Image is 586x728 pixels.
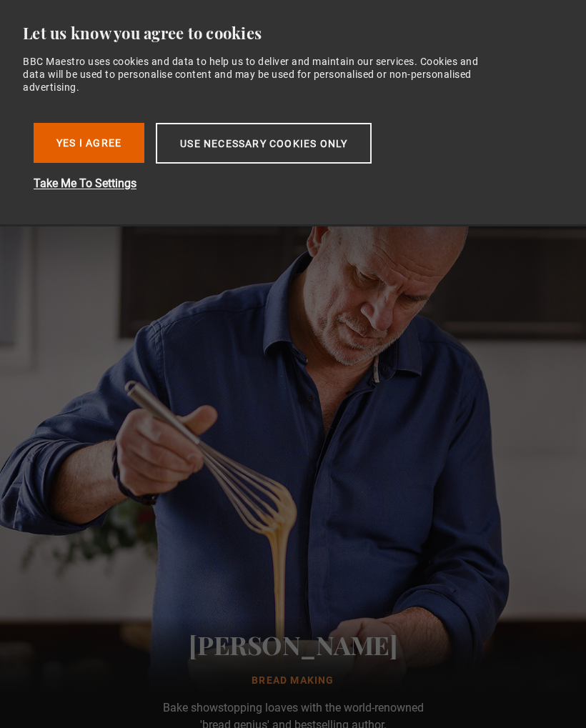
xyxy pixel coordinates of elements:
[23,23,552,44] div: Let us know you agree to cookies
[34,175,491,192] button: Take Me To Settings
[34,123,144,163] button: Yes I Agree
[23,55,499,94] div: BBC Maestro uses cookies and data to help us to deliver and maintain our services. Cookies and da...
[76,627,510,662] h2: [PERSON_NAME]
[156,123,372,164] button: Use necessary cookies only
